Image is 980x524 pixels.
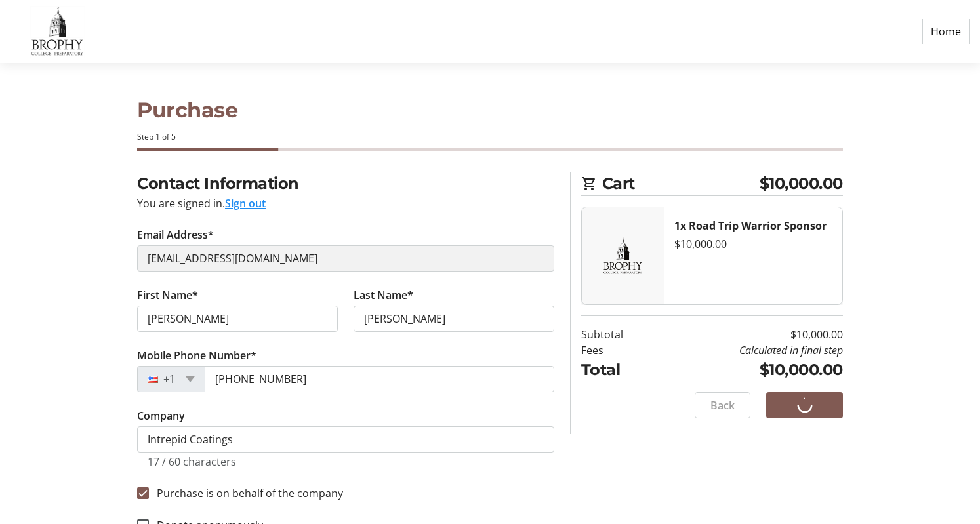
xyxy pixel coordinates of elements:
td: $10,000.00 [657,327,843,342]
span: $10,000.00 [760,172,843,195]
label: First Name* [137,287,198,303]
input: (201) 555-0123 [205,366,554,392]
div: You are signed in. [137,195,554,211]
a: Home [922,19,970,44]
div: Step 1 of 5 [137,131,843,143]
td: Total [581,358,657,382]
img: Road Trip Warrior Sponsor [582,207,664,304]
td: Calculated in final step [657,342,843,358]
div: $10,000.00 [674,236,832,252]
label: Purchase is on behalf of the company [149,485,343,501]
strong: 1x Road Trip Warrior Sponsor [674,218,827,233]
button: Sign out [225,195,266,211]
td: $10,000.00 [657,358,843,382]
label: Email Address* [137,227,214,243]
h2: Contact Information [137,172,554,195]
td: Fees [581,342,657,358]
img: Brophy College Preparatory 's Logo [10,5,104,58]
label: Last Name* [354,287,413,303]
tr-character-limit: 17 / 60 characters [148,454,236,469]
h1: Purchase [137,94,843,126]
label: Mobile Phone Number* [137,348,256,363]
label: Company [137,408,185,424]
span: Cart [602,172,760,195]
td: Subtotal [581,327,657,342]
